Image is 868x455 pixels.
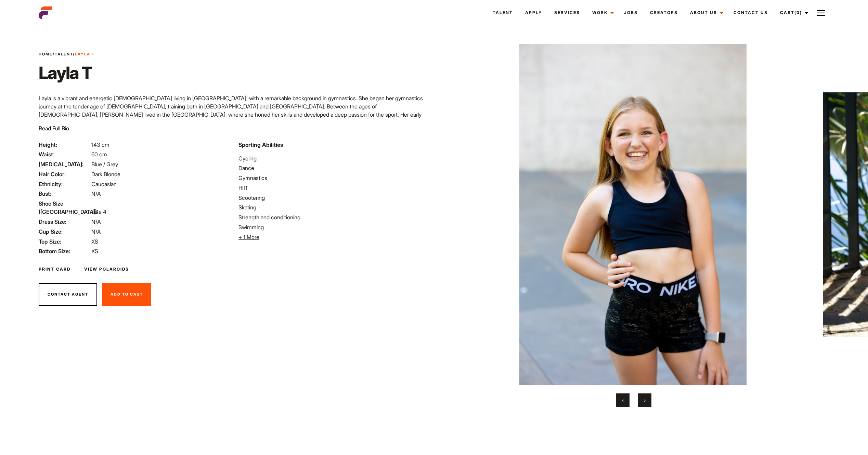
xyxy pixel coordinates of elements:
a: Talent [55,52,73,56]
span: Caucasian [91,181,117,187]
span: Read Full Bio [39,125,69,132]
span: Next [644,397,646,404]
img: 0B5A8736 [450,44,816,385]
a: Home [39,52,53,56]
a: About Us [684,3,727,22]
span: Height: [39,141,90,149]
span: 143 cm [91,141,109,148]
span: (0) [794,10,802,15]
span: N/A [91,228,101,235]
a: Creators [644,3,684,22]
p: Layla is a vibrant and energetic [DEMOGRAPHIC_DATA] living in [GEOGRAPHIC_DATA], with a remarkabl... [39,94,430,127]
span: Bottom Size: [39,247,90,255]
a: Cast(0) [774,3,812,22]
button: Contact Agent [39,283,97,306]
span: Dress Size: [39,218,90,226]
span: Hair Color: [39,170,90,178]
a: Jobs [618,3,644,22]
span: + 1 More [238,234,259,240]
img: cropped-aefm-brand-fav-22-square.png [39,6,52,19]
a: Print Card [39,266,70,272]
span: Waist: [39,150,90,158]
li: Gymnastics [238,174,430,182]
span: / / [39,51,95,57]
li: Cycling [238,154,430,162]
span: [MEDICAL_DATA]: [39,160,90,168]
span: Dark Blonde [91,171,120,178]
a: Talent [487,3,519,22]
span: XS [91,238,98,245]
li: Swimming [238,223,430,231]
span: Previous [622,397,624,404]
a: Apply [519,3,548,22]
span: Bust: [39,190,90,198]
img: Burger icon [817,9,825,17]
span: Ethnicity: [39,180,90,188]
a: View Polaroids [84,266,129,272]
span: N/A [91,190,101,197]
span: Top Size: [39,237,90,246]
span: Blue / Grey [91,161,118,168]
span: Add To Cast [111,292,143,297]
span: XS [91,248,98,255]
span: N/A [91,218,101,225]
a: Contact Us [727,3,774,22]
button: Read Full Bio [39,124,69,132]
li: Skating [238,203,430,211]
li: HIIT [238,184,430,192]
strong: Sporting Abilities [238,141,283,148]
span: Size 4 [91,208,106,215]
a: Services [548,3,586,22]
button: Add To Cast [102,283,151,306]
span: Cup Size: [39,227,90,236]
li: Strength and conditioning [238,213,430,221]
li: Dance [238,164,430,172]
strong: Layla T [75,52,95,56]
li: Scootering [238,194,430,202]
span: Shoe Size ([GEOGRAPHIC_DATA]): [39,199,90,216]
a: Work [586,3,618,22]
h1: Layla T [39,63,95,83]
span: 60 cm [91,151,107,158]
